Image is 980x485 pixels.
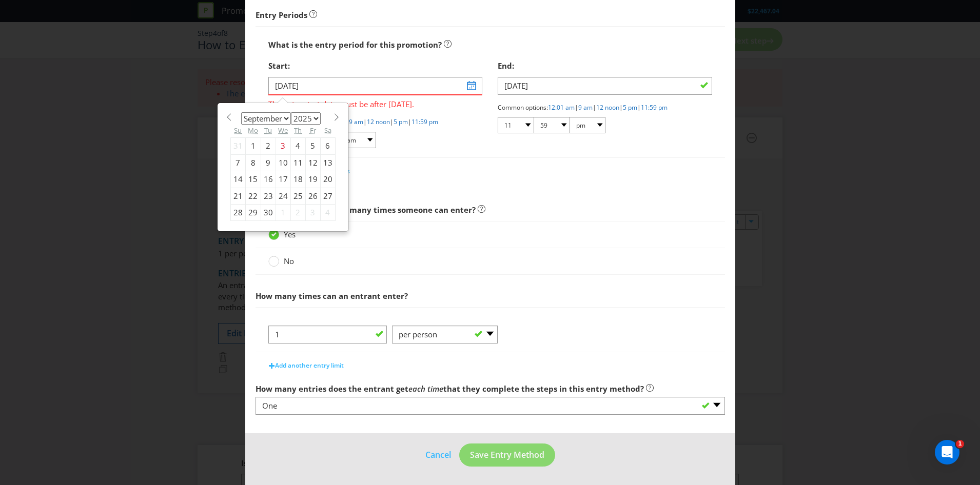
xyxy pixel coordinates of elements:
[261,204,276,220] div: 30
[425,449,452,461] button: Cancel
[619,103,623,112] span: |
[459,443,555,467] button: Save Entry Method
[290,204,305,220] div: 2
[268,95,483,110] span: The entry start date must be after [DATE].
[276,204,290,220] div: 1
[261,138,276,154] div: 2
[935,440,959,464] iframe: Intercom live chat
[394,117,408,126] a: 5 pm
[305,171,320,188] div: 19
[248,126,258,135] abbr: Monday
[596,103,619,112] a: 12 noon
[578,103,593,112] a: 9 am
[470,449,544,460] span: Save Entry Method
[408,383,443,394] em: each time
[324,126,331,135] abbr: Saturday
[276,138,290,154] div: 3
[230,138,245,154] div: 31
[261,171,276,188] div: 16
[498,77,712,95] input: DD/MM/YY
[276,188,290,204] div: 24
[290,138,305,154] div: 4
[637,103,641,112] span: |
[276,154,290,171] div: 10
[320,204,335,220] div: 4
[956,440,964,448] span: 1
[234,126,242,135] abbr: Sunday
[245,154,261,171] div: 8
[230,171,245,188] div: 14
[498,103,548,112] span: Common options:
[278,126,288,135] abbr: Wednesday
[294,126,302,135] abbr: Thursday
[367,117,390,126] a: 12 noon
[411,117,438,126] a: 11:59 pm
[320,188,335,204] div: 27
[443,383,644,394] span: that they complete the steps in this entry method?
[408,117,411,126] span: |
[245,171,261,188] div: 15
[284,256,294,266] span: No
[320,154,335,171] div: 13
[320,171,335,188] div: 20
[390,117,394,126] span: |
[305,138,320,154] div: 5
[290,171,305,188] div: 18
[256,205,476,215] span: Are there limits on how many times someone can enter?
[641,103,668,112] a: 11:59 pm
[245,188,261,204] div: 22
[284,229,296,239] span: Yes
[230,154,245,171] div: 7
[256,291,408,301] span: How many times can an entrant enter?
[548,103,575,112] a: 12:01 am
[245,138,261,154] div: 1
[268,39,442,50] span: What is the entry period for this promotion?
[263,358,349,373] button: Add another entry limit
[363,117,367,126] span: |
[575,103,578,112] span: |
[623,103,637,112] a: 5 pm
[349,117,363,126] a: 9 am
[320,138,335,154] div: 6
[593,103,596,112] span: |
[256,383,408,394] span: How many entries does the entrant get
[245,204,261,220] div: 29
[305,154,320,171] div: 12
[256,10,307,20] strong: Entry Periods
[305,188,320,204] div: 26
[264,126,272,135] abbr: Tuesday
[268,55,483,76] div: Start:
[498,55,712,76] div: End:
[261,154,276,171] div: 9
[230,188,245,204] div: 21
[275,361,344,370] span: Add another entry limit
[305,204,320,220] div: 3
[276,171,290,188] div: 17
[261,188,276,204] div: 23
[310,126,316,135] abbr: Friday
[230,204,245,220] div: 28
[290,154,305,171] div: 11
[290,188,305,204] div: 25
[268,77,483,95] input: DD/MM/YY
